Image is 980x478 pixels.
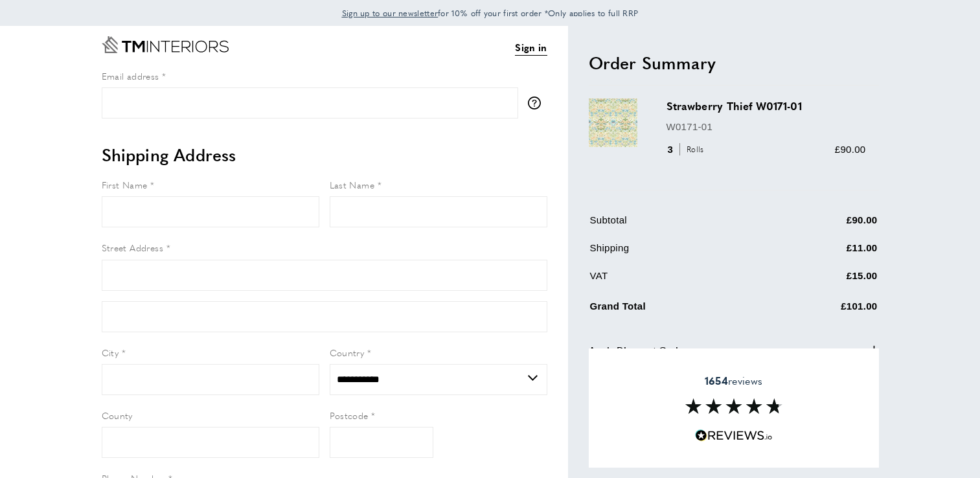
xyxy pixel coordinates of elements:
[590,212,764,238] td: Subtotal
[330,409,369,422] span: Postcode
[589,343,683,358] span: Apply Discount Code
[590,240,764,266] td: Shipping
[764,296,878,324] td: £101.00
[589,51,879,74] h2: Order Summary
[342,7,639,19] span: for 10% off your first order *Only applies to full RRP
[330,346,365,359] span: Country
[590,296,764,324] td: Grand Total
[102,143,547,166] h2: Shipping Address
[764,212,878,238] td: £90.00
[835,144,866,155] span: £90.00
[102,241,164,254] span: Street Address
[102,409,133,422] span: County
[667,119,866,135] p: W0171-01
[764,240,878,266] td: £11.00
[705,374,762,387] span: reviews
[685,398,782,414] img: Reviews section
[590,268,764,293] td: VAT
[515,40,547,56] a: Sign in
[667,98,866,113] h3: Strawberry Thief W0171-01
[705,373,728,388] strong: 1654
[764,268,878,293] td: £15.00
[679,143,707,155] span: Rolls
[102,69,159,82] span: Email address
[342,6,439,19] a: Sign up to our newsletter
[589,98,637,147] img: Strawberry Thief W0171-01
[695,429,773,442] img: Reviews.io 5 stars
[102,36,229,53] a: Go to Home page
[102,346,119,359] span: City
[330,178,375,191] span: Last Name
[102,178,148,191] span: First Name
[342,7,439,19] span: Sign up to our newsletter
[667,142,709,157] div: 3
[528,97,547,109] button: More information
